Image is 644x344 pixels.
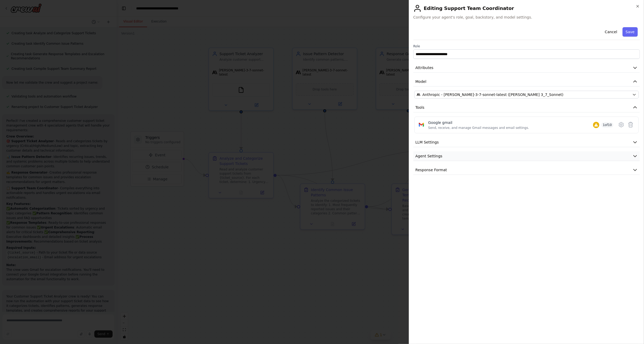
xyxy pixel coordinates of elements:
[617,120,626,129] button: Configure tool
[415,140,439,145] span: LLM Settings
[413,137,640,147] button: LLM Settings
[626,120,635,129] button: Delete tool
[415,153,442,159] span: Agent Settings
[623,27,638,37] button: Save
[415,167,447,173] span: Response Format
[413,44,640,48] label: Role
[418,121,425,128] img: Google gmail
[415,79,426,84] span: Model
[428,120,529,125] div: Google gmail
[413,151,640,161] button: Agent Settings
[413,165,640,175] button: Response Format
[413,103,640,112] button: Tools
[428,126,529,130] div: Send, receive, and manage Gmail messages and email settings.
[422,92,564,97] span: Anthropic - claude-3-7-sonnet-latest (Cloude 3_7_Sonnet)
[415,65,433,70] span: Attributes
[415,105,425,110] span: Tools
[413,4,640,13] h2: Editing Support Team Coordinator
[601,122,614,128] span: 1 of 10
[602,27,620,37] button: Cancel
[413,63,640,73] button: Attributes
[413,15,640,20] span: Configure your agent's role, goal, backstory, and model settings.
[414,91,639,99] button: Anthropic - [PERSON_NAME]-3-7-sonnet-latest ([PERSON_NAME] 3_7_Sonnet)
[413,77,640,87] button: Model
